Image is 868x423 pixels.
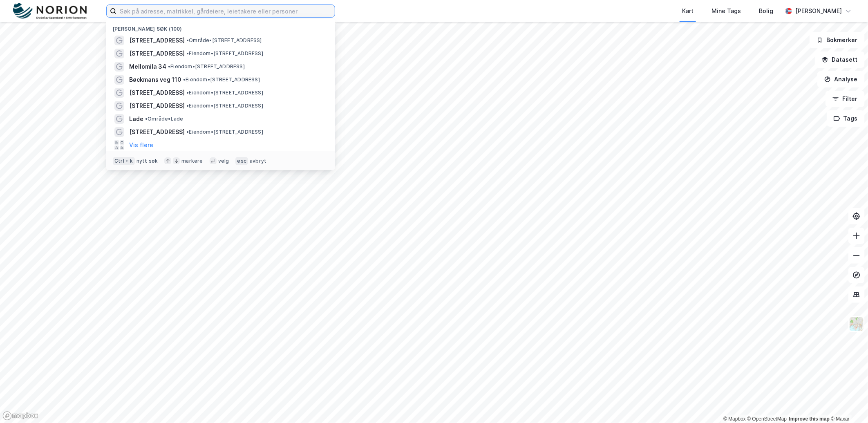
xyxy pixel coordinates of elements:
[723,416,746,422] a: Mapbox
[682,6,694,16] div: Kart
[218,158,229,164] div: velg
[181,158,203,164] div: markere
[827,384,868,423] div: Kontrollprogram for chat
[129,75,181,85] span: Bøckmans veg 110
[186,103,189,109] span: •
[129,114,143,124] span: Lade
[13,3,87,20] img: norion-logo.80e7a08dc31c2e691866.png
[186,37,262,44] span: Område • [STREET_ADDRESS]
[825,91,865,107] button: Filter
[186,129,189,135] span: •
[129,101,185,111] span: [STREET_ADDRESS]
[186,50,263,57] span: Eiendom • [STREET_ADDRESS]
[759,6,773,16] div: Bolig
[129,140,153,150] button: Vis flere
[186,90,263,96] span: Eiendom • [STREET_ADDRESS]
[789,416,830,422] a: Improve this map
[186,50,189,56] span: •
[747,416,787,422] a: OpenStreetMap
[129,62,166,72] span: Mellomila 34
[183,76,260,83] span: Eiendom • [STREET_ADDRESS]
[136,158,158,164] div: nytt søk
[827,384,868,423] iframe: Chat Widget
[145,116,148,122] span: •
[106,19,335,34] div: [PERSON_NAME] søk (100)
[849,316,864,332] img: Z
[250,158,266,164] div: avbryt
[113,157,135,165] div: Ctrl + k
[827,110,865,127] button: Tags
[183,76,186,83] span: •
[815,51,865,68] button: Datasett
[186,37,189,43] span: •
[186,103,263,109] span: Eiendom • [STREET_ADDRESS]
[145,116,183,122] span: Område • Lade
[711,6,741,16] div: Mine Tags
[129,36,185,45] span: [STREET_ADDRESS]
[116,5,335,17] input: Søk på adresse, matrikkel, gårdeiere, leietakere eller personer
[810,32,865,48] button: Bokmerker
[2,411,38,421] a: Mapbox homepage
[168,63,245,70] span: Eiendom • [STREET_ADDRESS]
[168,63,170,69] span: •
[186,90,189,96] span: •
[235,157,248,165] div: esc
[795,6,842,16] div: [PERSON_NAME]
[129,127,185,137] span: [STREET_ADDRESS]
[817,71,865,87] button: Analyse
[186,129,263,135] span: Eiendom • [STREET_ADDRESS]
[129,88,185,98] span: [STREET_ADDRESS]
[129,49,185,58] span: [STREET_ADDRESS]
